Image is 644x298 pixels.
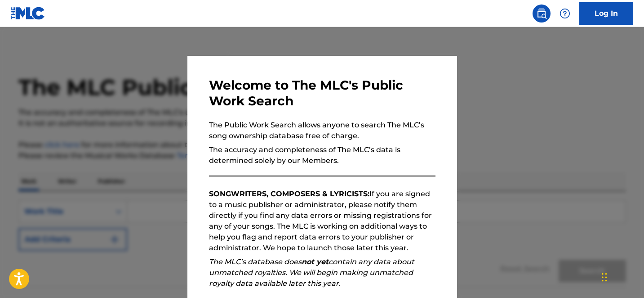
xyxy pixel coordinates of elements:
[209,144,435,166] p: The accuracy and completeness of The MLC’s data is determined solely by our Members.
[209,189,435,253] p: If you are signed to a music publisher or administrator, please notify them directly if you find ...
[560,8,570,19] img: help
[556,5,574,23] div: Help
[536,8,547,19] img: search
[602,264,607,291] div: Drag
[11,7,45,20] img: MLC Logo
[533,5,551,23] a: Public Search
[209,190,369,198] strong: SONGWRITERS, COMPOSERS & LYRICISTS:
[579,2,633,25] a: Log In
[209,120,435,141] p: The Public Work Search allows anyone to search The MLC’s song ownership database free of charge.
[209,257,414,288] em: The MLC’s database does contain any data about unmatched royalties. We will begin making unmatche...
[209,77,435,109] h3: Welcome to The MLC's Public Work Search
[599,255,644,298] iframe: Chat Widget
[302,257,329,266] strong: not yet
